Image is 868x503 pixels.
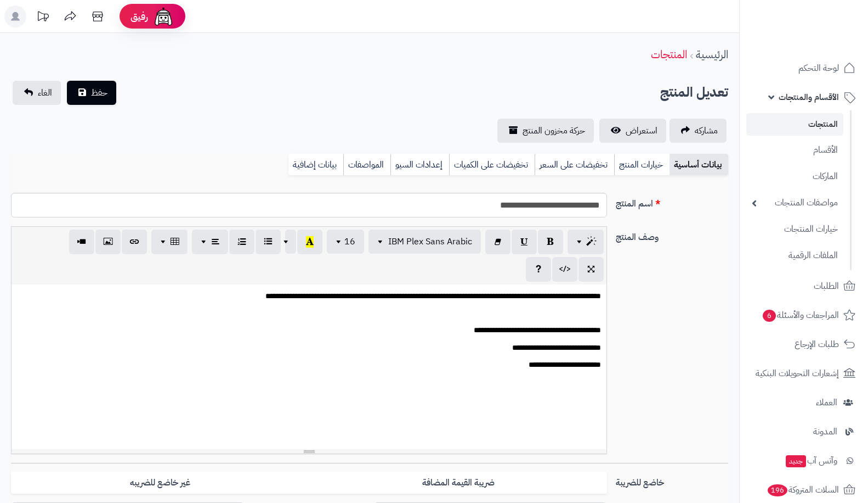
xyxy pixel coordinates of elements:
label: غير خاضع للضريبه [11,472,309,494]
a: المدونة [746,418,861,445]
a: طلبات الإرجاع [746,331,861,357]
span: مشاركه [695,124,718,137]
a: الأقسام [746,138,843,162]
span: إشعارات التحويلات البنكية [756,366,839,381]
a: مواصفات المنتجات [746,191,843,215]
a: المنتجات [746,113,843,136]
a: بيانات إضافية [288,154,343,176]
span: لوحة التحكم [798,60,839,76]
h2: تعديل المنتج [660,81,728,104]
img: ai-face.png [152,5,174,27]
span: IBM Plex Sans Arabic [388,235,472,248]
span: حفظ [91,86,107,99]
img: logo-2.png [793,31,858,54]
a: الرئيسية [696,46,728,63]
label: وصف المنتج [611,226,733,244]
label: اسم المنتج [611,193,733,210]
span: طلبات الإرجاع [795,337,839,352]
span: الغاء [38,86,52,99]
a: الملفات الرقمية [746,244,843,267]
a: المواصفات [343,154,390,176]
a: مشاركه [670,119,727,143]
a: تحديثات المنصة [29,5,56,30]
a: العملاء [746,389,861,416]
a: المراجعات والأسئلة6 [746,302,861,328]
span: حركة مخزون المنتج [523,124,585,137]
button: 16 [327,230,364,254]
span: السلات المتروكة [767,482,839,498]
button: IBM Plex Sans Arabic [368,230,481,254]
span: 16 [344,235,355,248]
span: رفيق [131,10,148,23]
a: استعراض [599,119,666,143]
a: الطلبات [746,273,861,299]
a: لوحة التحكم [746,55,861,81]
span: استعراض [626,124,657,137]
button: حفظ [67,81,116,105]
span: 196 [768,484,787,496]
span: وآتس آب [785,453,837,468]
a: تخفيضات على السعر [535,154,614,176]
span: المدونة [813,424,837,439]
span: 6 [763,310,776,322]
span: العملاء [816,395,837,410]
a: الغاء [13,81,61,105]
span: جديد [786,455,806,467]
span: الأقسام والمنتجات [779,90,839,105]
a: بيانات أساسية [670,154,728,176]
span: المراجعات والأسئلة [762,308,839,323]
a: تخفيضات على الكميات [449,154,535,176]
label: خاضع للضريبة [611,472,733,489]
span: الطلبات [814,278,839,294]
a: خيارات المنتج [614,154,670,176]
a: وآتس آبجديد [746,448,861,474]
a: المنتجات [651,46,687,63]
a: الماركات [746,165,843,188]
label: ضريبة القيمة المضافة [309,472,608,494]
a: إشعارات التحويلات البنكية [746,360,861,387]
a: خيارات المنتجات [746,217,843,241]
a: حركة مخزون المنتج [497,119,594,143]
a: إعدادات السيو [390,154,449,176]
a: السلات المتروكة196 [746,477,861,503]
